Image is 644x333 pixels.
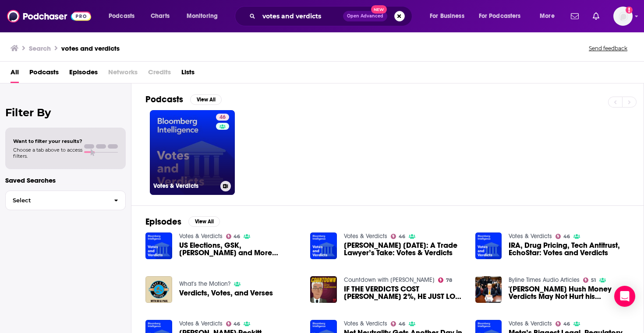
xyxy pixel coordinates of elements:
span: 46 [399,322,405,326]
span: Networks [108,65,138,83]
span: Charts [151,10,170,22]
img: Podchaser - Follow, Share and Rate Podcasts [7,8,91,24]
a: 46 [226,234,241,239]
button: Send feedback [586,45,630,52]
span: New [371,5,387,14]
img: User Profile [613,7,633,26]
a: EpisodesView All [145,216,220,227]
button: Open AdvancedNew [343,11,387,21]
span: '[PERSON_NAME] Hush Money Verdicts May Not Hurt his Presidential Run But Will Damage America's De... [509,285,630,300]
a: 51 [583,277,596,283]
svg: Add a profile image [626,7,633,14]
span: Open Advanced [347,14,383,18]
button: open menu [180,9,229,23]
span: Logged in as thomaskoenig [613,7,633,26]
span: 46 [399,235,405,239]
span: Choose a tab above to access filters. [13,147,82,159]
a: Trump’s Liberation Day: A Trade Lawyer’s Take: Votes & Verdicts [310,232,337,259]
div: Search podcasts, credits, & more... [243,6,421,26]
span: 46 [234,322,240,326]
h2: Podcasts [145,94,183,105]
h3: votes and verdicts [61,44,120,52]
span: More [540,10,555,22]
button: Show profile menu [613,7,633,26]
span: 46 [234,235,240,239]
a: 46 [556,321,570,326]
a: 46 [391,321,405,326]
button: open menu [473,9,534,23]
span: 46 [563,235,570,239]
span: 46 [219,113,226,122]
a: Votes & Verdicts [509,232,552,240]
a: US Elections, GSK, Kroger and More Catalysts: Votes and Verdicts [179,242,300,257]
img: IRA, Drug Pricing, Tech Antitrust, EchoStar: Votes and Verdicts [475,232,502,259]
span: For Podcasters [479,10,521,22]
a: Charts [145,9,175,23]
a: 'Donald Trump's Hush Money Verdicts May Not Hurt his Presidential Run But Will Damage America's D... [509,285,630,300]
a: Episodes [69,65,98,83]
a: Trump’s Liberation Day: A Trade Lawyer’s Take: Votes & Verdicts [344,242,465,257]
button: Select [5,191,126,210]
a: IRA, Drug Pricing, Tech Antitrust, EchoStar: Votes and Verdicts [509,242,630,257]
a: 78 [438,277,452,283]
a: All [11,65,19,83]
span: Select [6,198,107,203]
p: Saved Searches [5,176,126,184]
img: 'Donald Trump's Hush Money Verdicts May Not Hurt his Presidential Run But Will Damage America's D... [475,276,502,303]
a: Votes & Verdicts [509,320,552,327]
a: PodcastsView All [145,94,222,105]
div: Open Intercom Messenger [614,286,635,307]
a: Show notifications dropdown [589,9,603,24]
a: 46 [216,114,229,121]
button: View All [188,216,220,227]
a: Show notifications dropdown [567,9,582,24]
span: Monitoring [187,10,218,22]
a: Lists [181,65,195,83]
span: 51 [591,278,596,282]
img: IF THE VERDICTS COST TRUMP 2%, HE JUST LOST - 5.31.24 [310,276,337,303]
span: IF THE VERDICTS COST [PERSON_NAME] 2%, HE JUST LOST - [DATE] [344,285,465,300]
a: Byline Times Audio Articles [509,276,580,284]
button: open menu [534,9,566,23]
span: Credits [148,65,171,83]
span: Podcasts [109,10,134,22]
a: IF THE VERDICTS COST TRUMP 2%, HE JUST LOST - 5.31.24 [344,285,465,300]
a: 46 [556,234,570,239]
button: open menu [103,9,146,23]
span: 78 [446,278,452,282]
button: View All [190,94,222,105]
img: Verdicts, Votes, and Verses [145,276,172,303]
a: Votes & Verdicts [344,320,387,327]
span: 46 [563,322,570,326]
button: open menu [424,9,475,23]
span: US Elections, GSK, [PERSON_NAME] and More Catalysts: Votes and Verdicts [179,242,300,257]
a: Votes & Verdicts [344,232,387,240]
a: Countdown with Keith Olbermann [344,276,435,284]
a: 46 [226,321,241,326]
h2: Filter By [5,106,126,119]
a: Votes & Verdicts [179,232,223,240]
a: Verdicts, Votes, and Verses [179,289,273,297]
a: Votes & Verdicts [179,320,223,327]
a: What's the Motion? [179,280,230,288]
span: [PERSON_NAME] [DATE]: A Trade Lawyer’s Take: Votes & Verdicts [344,242,465,257]
span: For Business [430,10,464,22]
h3: Search [29,44,51,52]
span: Want to filter your results? [13,138,82,144]
img: US Elections, GSK, Kroger and More Catalysts: Votes and Verdicts [145,232,172,259]
a: 46Votes & Verdicts [150,110,235,195]
h2: Episodes [145,216,181,227]
a: Podcasts [29,65,59,83]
